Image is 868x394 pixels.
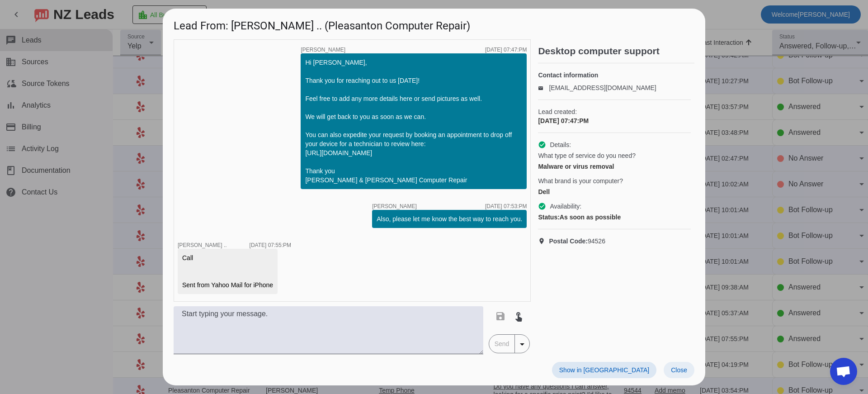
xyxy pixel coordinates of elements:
span: [PERSON_NAME] .. [178,242,227,248]
div: Also, please let me know the best way to reach you.​ [377,214,522,223]
div: Malware or virus removal [538,162,691,171]
div: Open chat [830,358,857,385]
div: [DATE] 07:53:PM [485,204,527,209]
span: [PERSON_NAME] [372,204,417,209]
div: [DATE] 07:47:PM [538,116,691,125]
span: 94526 [549,237,605,246]
div: [DATE] 07:47:PM [485,47,527,52]
div: Hi [PERSON_NAME], Thank you for reaching out to us [DATE]! Feel free to add any more details here... [305,58,522,185]
mat-icon: check_circle [538,141,546,149]
h2: Desktop computer support [538,47,694,56]
div: [DATE] 07:55:PM [250,242,291,248]
div: Dell [538,187,691,196]
h4: Contact information [538,71,691,80]
div: Call Sent from Yahoo Mail for iPhone [182,253,273,290]
mat-icon: location_on [538,237,549,245]
mat-icon: check_circle [538,202,546,210]
mat-icon: arrow_drop_down [517,339,528,350]
strong: Status: [538,214,559,221]
span: Availability: [550,202,581,211]
mat-icon: email [538,85,549,90]
mat-icon: touch_app [513,311,524,322]
span: What type of service do you need? [538,151,636,160]
h1: Lead From: [PERSON_NAME] .. (Pleasanton Computer Repair) [163,9,705,39]
span: Show in [GEOGRAPHIC_DATA] [559,366,649,374]
span: Close [671,366,687,374]
div: As soon as possible [538,213,691,222]
span: What brand is your computer? [538,176,623,185]
span: [PERSON_NAME] [301,47,345,52]
a: [EMAIL_ADDRESS][DOMAIN_NAME] [549,84,656,91]
span: Lead created: [538,107,691,116]
strong: Postal Code: [549,237,588,245]
button: Close [664,362,694,378]
span: Details: [550,140,571,149]
button: Show in [GEOGRAPHIC_DATA] [552,362,656,378]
